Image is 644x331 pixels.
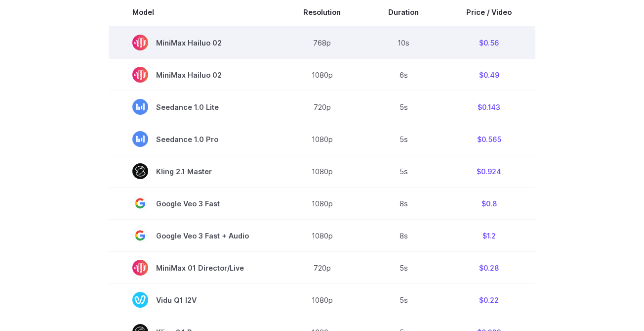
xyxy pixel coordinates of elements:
td: $1.2 [443,220,535,252]
td: $0.924 [443,155,535,188]
td: $0.143 [443,91,535,123]
td: 1080p [280,59,364,91]
span: MiniMax Hailuo 02 [132,35,256,50]
span: Kling 2.1 Master [132,163,256,179]
td: $0.22 [443,284,535,316]
td: 1080p [280,155,364,188]
td: 8s [364,188,443,220]
td: 5s [364,252,443,284]
td: 8s [364,220,443,252]
td: 720p [280,252,364,284]
span: Seedance 1.0 Pro [132,131,256,147]
span: Google Veo 3 Fast [132,195,256,211]
span: MiniMax 01 Director/Live [132,260,256,276]
td: 10s [364,26,443,59]
span: Google Veo 3 Fast + Audio [132,228,256,243]
td: 1080p [280,188,364,220]
td: 6s [364,59,443,91]
td: 768p [280,26,364,59]
span: Seedance 1.0 Lite [132,99,256,115]
td: $0.49 [443,59,535,91]
td: 5s [364,91,443,123]
td: 1080p [280,123,364,155]
td: 5s [364,155,443,188]
span: MiniMax Hailuo 02 [132,67,256,83]
td: 5s [364,284,443,316]
td: $0.565 [443,123,535,155]
td: 5s [364,123,443,155]
td: 1080p [280,220,364,252]
td: $0.56 [443,26,535,59]
td: $0.8 [443,188,535,220]
span: Vidu Q1 I2V [132,292,256,308]
td: 720p [280,91,364,123]
td: 1080p [280,284,364,316]
td: $0.28 [443,252,535,284]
